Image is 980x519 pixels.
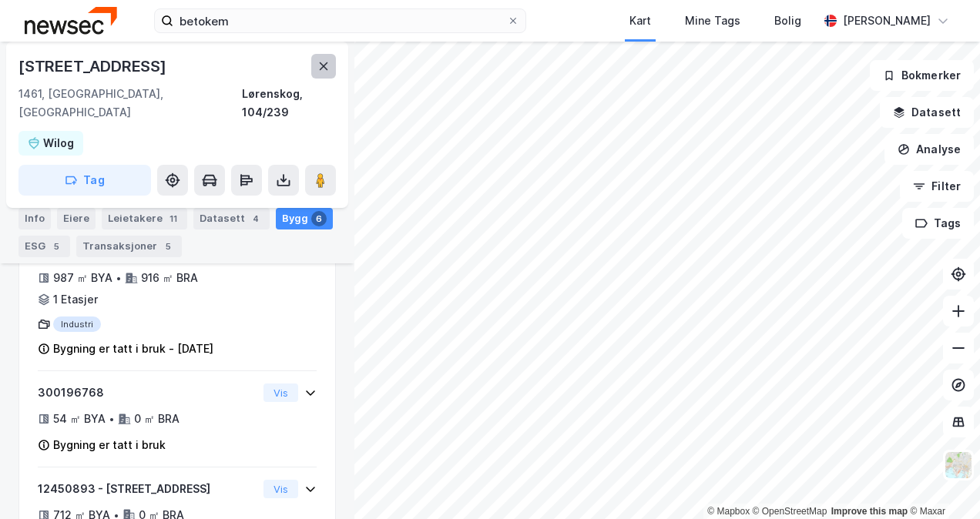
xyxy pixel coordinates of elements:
[173,9,507,32] input: Søk på adresse, matrikkel, gårdeiere, leietakere eller personer
[53,410,106,428] div: 54 ㎡ BYA
[276,208,333,229] div: Bygg
[263,480,298,498] button: Vis
[248,211,263,226] div: 4
[38,480,257,498] div: 12450893 - [STREET_ADDRESS]
[116,272,122,284] div: •
[18,208,51,229] div: Info
[685,12,740,30] div: Mine Tags
[311,211,327,226] div: 6
[53,269,112,287] div: 987 ㎡ BYA
[242,85,336,122] div: Lørenskog, 104/239
[880,97,974,128] button: Datasett
[38,383,257,402] div: 300196768
[141,269,198,287] div: 916 ㎡ BRA
[53,340,213,358] div: Bygning er tatt i bruk - [DATE]
[870,60,974,91] button: Bokmerker
[18,236,70,257] div: ESG
[707,506,750,517] a: Mapbox
[25,7,117,34] img: newsec-logo.f6e21ccffca1b3a03d2d.png
[843,12,931,30] div: [PERSON_NAME]
[884,134,974,165] button: Analyse
[774,12,801,30] div: Bolig
[193,208,270,229] div: Datasett
[903,445,980,519] iframe: Chat Widget
[831,506,908,517] a: Improve this map
[53,436,166,454] div: Bygning er tatt i bruk
[18,85,242,122] div: 1461, [GEOGRAPHIC_DATA], [GEOGRAPHIC_DATA]
[49,239,64,254] div: 5
[102,208,187,229] div: Leietakere
[109,413,115,425] div: •
[53,290,98,309] div: 1 Etasjer
[629,12,651,30] div: Kart
[160,239,176,254] div: 5
[166,211,181,226] div: 11
[18,165,151,196] button: Tag
[57,208,96,229] div: Eiere
[263,383,298,402] button: Vis
[18,54,169,79] div: [STREET_ADDRESS]
[134,410,180,428] div: 0 ㎡ BRA
[902,208,974,239] button: Tags
[903,445,980,519] div: Kontrollprogram for chat
[43,134,74,152] div: Wilog
[76,236,182,257] div: Transaksjoner
[900,171,974,202] button: Filter
[753,506,827,517] a: OpenStreetMap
